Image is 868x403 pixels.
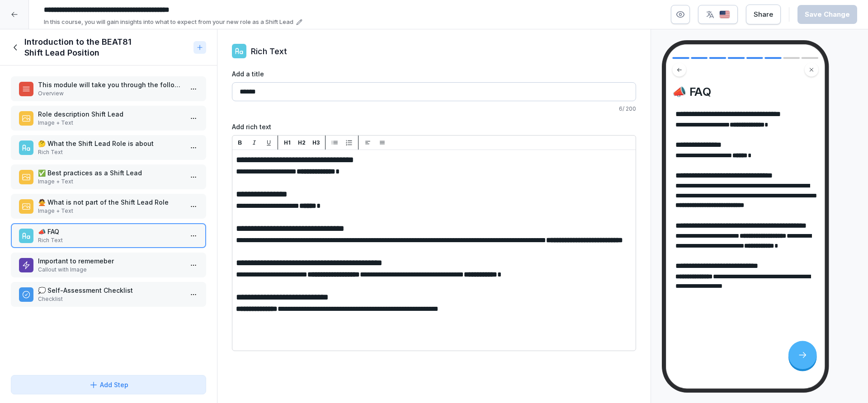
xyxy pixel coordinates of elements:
img: us.svg [719,10,730,19]
p: ✅ Best practices as a Shift Lead [38,168,183,178]
p: 📣 FAQ [38,227,183,236]
button: Share [746,5,781,24]
label: Add rich text [232,122,636,131]
p: 6 / 200 [232,105,636,113]
button: Save Change [797,5,857,24]
label: Add a title [232,69,636,79]
p: H3 [312,139,320,147]
button: H3 [311,137,321,148]
button: H1 [282,137,292,148]
div: Add Step [89,380,128,389]
p: Rich Text [38,236,183,244]
div: 💭 Self-Assessment ChecklistChecklist [11,282,206,307]
p: In this course, you will gain insights into what to expect from your new role as a Shift Lead [44,18,293,27]
p: This module will take you through the following topics: [38,80,183,89]
p: Role description Shift Lead [38,109,183,119]
div: Role description Shift LeadImage + Text [11,106,206,131]
div: This module will take you through the following topics:Overview [11,76,206,101]
h1: Introduction to the BEAT81 Shift Lead Position [24,37,190,58]
p: H1 [284,139,291,147]
p: Overview [38,89,183,98]
div: ✅ Best practices as a Shift LeadImage + Text [11,164,206,189]
button: Add Step [11,375,206,394]
p: Checklist [38,295,183,303]
div: 🤔 What the Shift Lead Role is aboutRich Text [11,135,206,160]
h4: 📣 FAQ [672,84,818,98]
p: Callout with Image [38,266,183,274]
p: Image + Text [38,207,183,215]
p: Rich Text [38,148,183,156]
button: H2 [296,137,307,148]
p: H2 [298,139,306,147]
div: Share [754,9,773,19]
p: 🤔 What the Shift Lead Role is about [38,139,183,148]
p: Important to rememeber [38,256,183,266]
div: 📣 FAQRich Text [11,223,206,248]
div: Important to rememeberCallout with Image [11,253,206,277]
p: 💭 Self-Assessment Checklist [38,286,183,295]
p: 🙅 What is not part of the Shift Lead Role [38,197,183,207]
p: Image + Text [38,178,183,186]
div: 🙅 What is not part of the Shift Lead RoleImage + Text [11,194,206,219]
p: Rich Text [251,45,287,57]
div: Save Change [805,9,850,19]
p: Image + Text [38,119,183,127]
